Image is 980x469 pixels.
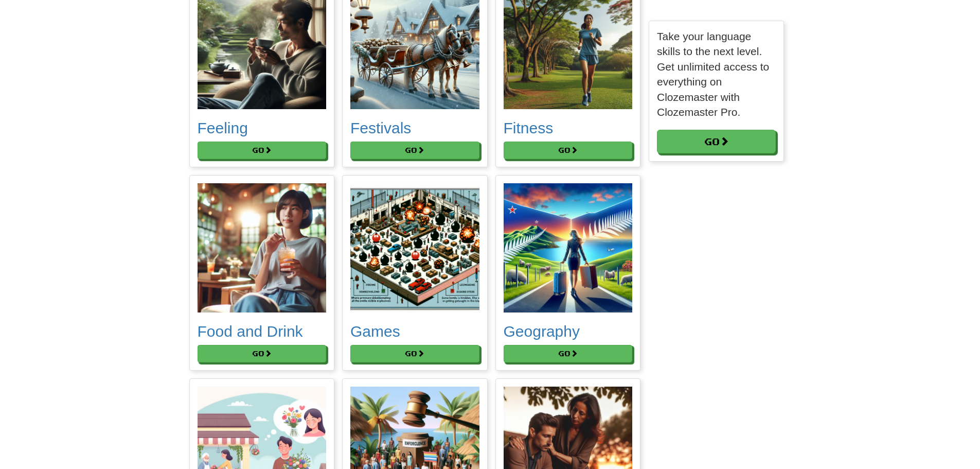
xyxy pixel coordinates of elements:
[504,183,633,362] a: Geography Go
[504,345,633,362] button: Go
[504,119,633,136] h2: Fitness
[198,119,327,136] h2: Feeling
[198,183,327,362] a: Food and Drink Go
[350,183,479,312] img: df39eee7-f558-4915-9db2-c99cc18e6772.small.png
[504,183,633,312] img: c7587503-b50c-4e94-99c0-98570664fcab.small.png
[350,119,479,136] h2: Festivals
[350,323,479,340] h2: Games
[350,345,479,362] button: Go
[198,142,327,159] button: Go
[198,345,327,362] button: Go
[657,130,776,153] a: Go
[504,323,633,340] h2: Geography
[657,29,776,119] p: Take your language skills to the next level. Get unlimited access to everything on Clozemaster wi...
[198,183,327,312] img: d0b58575-4d12-4188-a750-16e964de57ee.small.png
[350,183,479,362] a: Games Go
[198,323,327,340] h2: Food and Drink
[350,142,479,159] button: Go
[504,142,633,159] button: Go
